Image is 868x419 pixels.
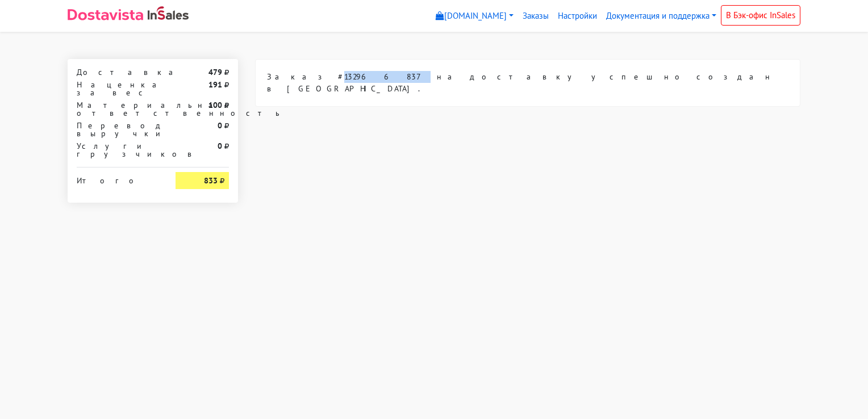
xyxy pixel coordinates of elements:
strong: 0 [218,141,222,151]
strong: 100 [208,100,222,110]
div: Доставка [68,68,167,76]
a: В Бэк-офис InSales [721,5,800,26]
strong: 191 [208,79,222,90]
img: Dostavista - срочная курьерская служба доставки [68,9,143,20]
a: Заказы [518,5,553,27]
div: Заказ #132966837 на доставку успешно создан в [GEOGRAPHIC_DATA]. [256,60,800,106]
a: [DOMAIN_NAME] [431,5,518,27]
a: Документация и поддержка [602,5,721,27]
strong: 479 [208,67,222,77]
img: InSales [148,6,189,20]
div: Материальная ответственность [68,101,167,117]
div: Итого [77,172,158,185]
div: Наценка за вес [68,81,167,97]
strong: 0 [218,120,222,131]
strong: 833 [204,175,218,186]
a: Настройки [553,5,602,27]
div: Перевод выручки [68,121,167,137]
div: Услуги грузчиков [68,142,167,158]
